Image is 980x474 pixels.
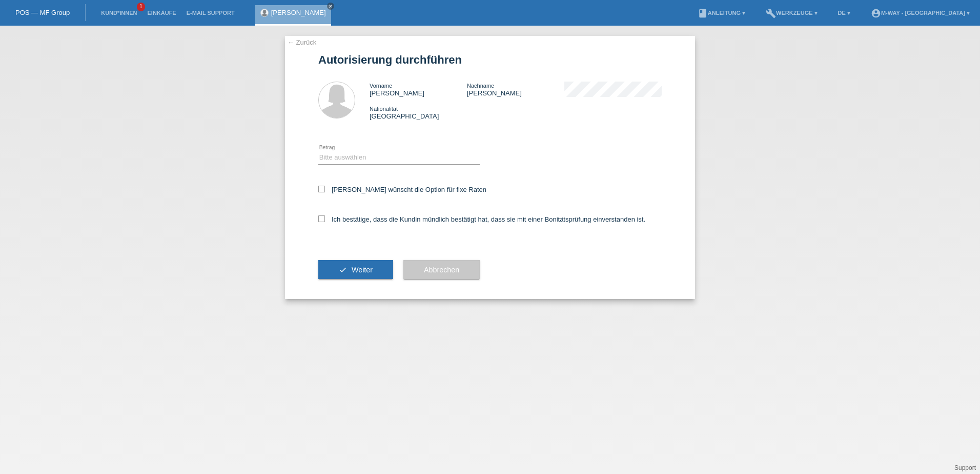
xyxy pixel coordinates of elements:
div: [GEOGRAPHIC_DATA] [370,105,467,120]
i: build [766,8,776,18]
i: account_circle [871,8,881,18]
h1: Autorisierung durchführen [318,53,662,66]
a: Kund*innen [96,10,142,16]
span: Abbrechen [424,266,459,274]
div: [PERSON_NAME] [467,82,564,97]
a: buildWerkzeuge ▾ [761,10,823,16]
span: Nationalität [370,106,398,112]
a: [PERSON_NAME] [271,9,326,16]
a: bookAnleitung ▾ [692,10,750,16]
i: close [328,4,333,9]
button: check Weiter [318,260,393,280]
i: check [339,266,347,274]
a: close [327,3,334,10]
a: Support [954,464,976,471]
a: Einkäufe [142,10,181,16]
button: Abbrechen [403,260,480,280]
a: POS — MF Group [15,9,70,16]
span: 1 [137,3,145,11]
label: Ich bestätige, dass die Kundin mündlich bestätigt hat, dass sie mit einer Bonitätsprüfung einvers... [318,215,645,223]
span: Vorname [370,83,392,89]
a: DE ▾ [833,10,855,16]
span: Nachname [467,83,494,89]
a: account_circlem-way - [GEOGRAPHIC_DATA] ▾ [866,10,975,16]
i: book [698,8,708,18]
div: [PERSON_NAME] [370,82,467,97]
a: E-Mail Support [181,10,240,16]
label: [PERSON_NAME] wünscht die Option für fixe Raten [318,186,486,193]
a: ← Zurück [288,38,316,46]
span: Weiter [352,266,373,274]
